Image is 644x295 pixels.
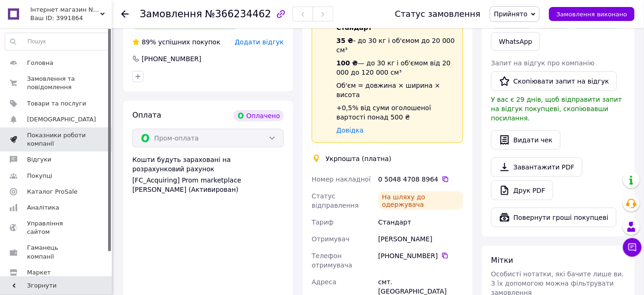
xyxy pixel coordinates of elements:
[378,251,463,260] div: [PHONE_NUMBER]
[336,81,455,99] div: Об'єм = довжина × ширина × висота
[549,7,635,21] button: Замовлення виконано
[336,59,358,67] span: 100 ₴
[491,32,540,51] a: WhatsApp
[312,176,371,183] span: Номер накладної
[121,9,129,19] div: Повернутися назад
[27,131,86,148] span: Показники роботи компанії
[491,96,622,122] span: У вас є 29 днів, щоб відправити запит на відгук покупцеві, скопіювавши посилання.
[27,115,96,124] span: [DEMOGRAPHIC_DATA]
[27,155,51,164] span: Відгуки
[142,38,156,46] span: 89%
[336,36,455,55] div: - до 30 кг і об'ємом до 20 000 см³
[27,219,86,236] span: Управління сайтом
[378,175,463,184] div: 0 5048 4708 8964
[132,111,161,119] span: Оплата
[491,71,617,91] button: Скопіювати запит на відгук
[27,99,86,108] span: Товари та послуги
[312,252,352,269] span: Телефон отримувача
[494,10,528,18] span: Прийнято
[623,238,642,257] button: Чат з покупцем
[491,181,553,200] a: Друк PDF
[27,244,86,260] span: Гаманець компанії
[336,126,363,134] a: Довідка
[312,235,349,243] span: Отримувач
[336,103,455,122] div: +0,5% від суми оголошеної вартості понад 500 ₴
[336,37,353,44] span: 35 ₴
[140,8,202,20] span: Замовлення
[312,192,359,209] span: Статус відправлення
[27,268,51,277] span: Маркет
[132,155,284,194] div: Кошти будуть зараховані на розрахунковий рахунок
[233,110,284,121] div: Оплачено
[235,38,284,46] span: Додати відгук
[336,14,419,31] span: Спецтариф Укрпошта Стандарт
[556,11,627,18] span: Замовлення виконано
[30,6,100,14] span: Інтернет магазин Nizheda. Власне виробництво.
[141,54,202,63] div: [PHONE_NUMBER]
[395,9,481,19] div: Статус замовлення
[27,204,59,212] span: Аналітика
[132,37,220,47] div: успішних покупок
[491,157,582,177] a: Завантажити PDF
[377,231,465,247] div: [PERSON_NAME]
[312,278,336,286] span: Адреса
[312,218,334,226] span: Тариф
[132,176,284,194] div: [FC_Acquiring] Prom marketplace [PERSON_NAME] (Активирован)
[5,33,110,50] input: Пошук
[30,14,112,22] div: Ваш ID: 3991864
[491,130,561,150] button: Видати чек
[205,8,271,20] span: №366234462
[336,58,455,77] div: — до 30 кг і об'ємом від 20 000 до 120 000 см³
[378,191,463,210] div: На шляху до одержувача
[27,75,86,91] span: Замовлення та повідомлення
[27,59,53,67] span: Головна
[27,188,77,196] span: Каталог ProSale
[491,208,617,227] button: Повернути гроші покупцеві
[27,172,52,180] span: Покупці
[323,154,394,163] div: Укрпошта (платна)
[491,256,514,265] span: Мітки
[491,59,595,67] span: Запит на відгук про компанію
[377,214,465,231] div: Стандарт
